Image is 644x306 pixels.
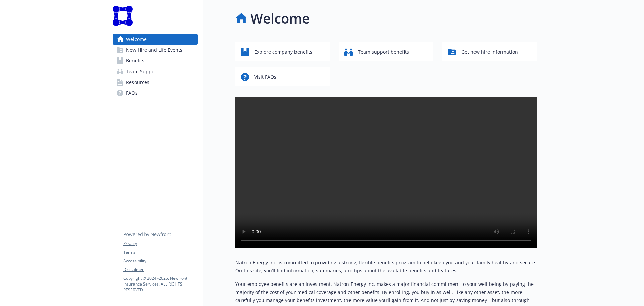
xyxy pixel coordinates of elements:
span: Team support benefits [358,46,409,58]
p: Natron Energy Inc. is committed to providing a strong, flexible benefits program to help keep you... [235,259,537,275]
a: FAQs [113,88,198,98]
a: Benefits [113,55,198,66]
button: Team support benefits [339,42,433,61]
span: New Hire and Life Events [126,45,182,55]
a: Privacy [123,241,197,247]
button: Explore company benefits [235,42,330,61]
span: Explore company benefits [254,46,312,58]
a: Resources [113,77,198,88]
a: Accessibility [123,258,197,264]
p: Copyright © 2024 - 2025 , Newfront Insurance Services, ALL RIGHTS RESERVED [123,275,197,293]
span: Team Support [126,66,158,77]
a: Team Support [113,66,198,77]
a: Terms [123,249,197,255]
h1: Welcome [250,8,310,29]
span: Welcome [126,34,147,45]
a: New Hire and Life Events [113,45,198,55]
button: Get new hire information [442,42,537,61]
span: Resources [126,77,149,88]
a: Welcome [113,34,198,45]
span: FAQs [126,88,138,98]
span: Get new hire information [461,46,518,58]
button: Visit FAQs [235,67,330,86]
a: Disclaimer [123,267,197,273]
span: Visit FAQs [254,71,276,83]
span: Benefits [126,55,144,66]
